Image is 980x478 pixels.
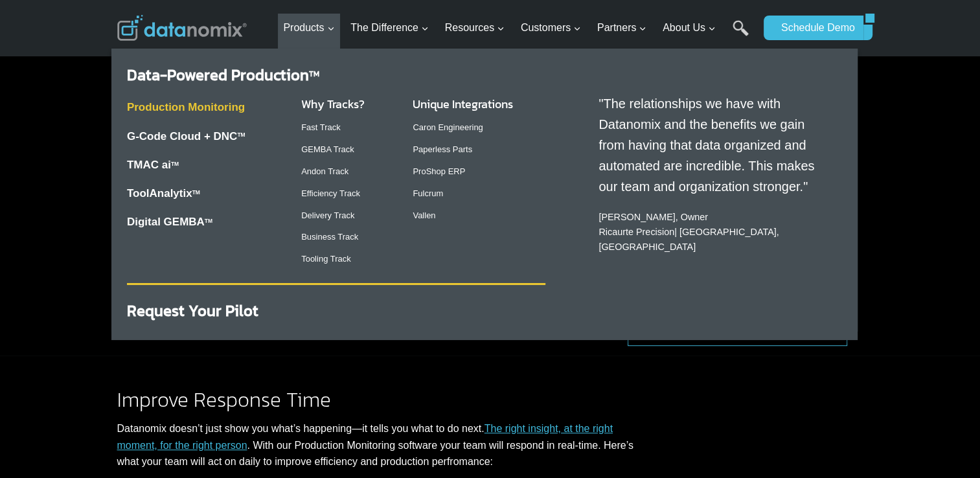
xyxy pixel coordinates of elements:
[117,15,247,41] img: Datanomix
[413,188,443,198] a: Fulcrum
[350,19,429,36] span: The Difference
[764,16,863,40] a: Schedule Demo
[301,254,351,264] a: Tooling Track
[301,211,354,220] a: Delivery Track
[301,232,358,242] a: Business Track
[192,189,200,196] a: TM
[598,210,829,255] p: [PERSON_NAME], Owner | [GEOGRAPHIC_DATA], [GEOGRAPHIC_DATA]
[291,160,341,172] span: State/Region
[117,389,637,410] h2: Improve Response Time
[301,188,360,198] a: Efficiency Track
[598,227,674,237] a: Ricaurte Precision
[291,1,333,12] span: Last Name
[301,144,354,154] a: GEMBA Track
[176,289,218,298] a: Privacy Policy
[597,19,646,36] span: Partners
[413,166,465,176] a: ProShop ERP
[445,19,505,36] span: Resources
[127,101,245,113] a: Production Monitoring
[127,216,212,228] a: Digital GEMBATM
[413,211,435,220] a: Vallen
[663,19,716,36] span: About Us
[278,7,757,49] nav: Primary Navigation
[413,95,545,113] h3: Unique Integrations
[291,54,350,65] span: Phone number
[301,122,341,132] a: Fast Track
[127,63,319,86] a: Data-Powered ProductionTM
[127,130,245,142] a: G-Code Cloud + DNCTM
[413,144,472,154] a: Paperless Parts
[127,299,258,322] a: Request Your Pilot
[145,289,165,298] a: Terms
[301,95,365,113] a: Why Tracks?
[598,93,829,197] p: "The relationships we have with Datanomix and the benefits we gain from having that data organize...
[117,420,637,470] p: Datanomix doesn’t just show you what’s happening—it tells you what to do next. . With our Product...
[127,159,179,171] a: TMAC aiTM
[117,423,613,451] a: The right insight, at the right moment, for the right person
[283,19,334,36] span: Products
[733,20,749,49] a: Search
[413,122,483,132] a: Caron Engineering
[301,166,348,176] a: Andon Track
[237,131,245,138] sup: TM
[205,218,212,224] sup: TM
[309,68,319,80] sup: TM
[521,19,581,36] span: Customers
[127,187,192,199] a: ToolAnalytix
[171,161,179,167] sup: TM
